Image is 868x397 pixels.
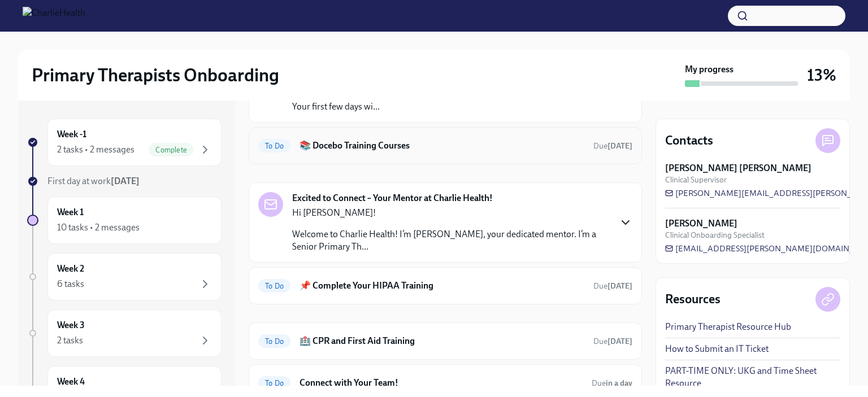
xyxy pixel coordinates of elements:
a: Week 110 tasks • 2 messages [27,197,222,244]
p: Your first few days wi... [292,101,540,113]
h6: 🏥 CPR and First Aid Training [300,335,584,347]
h6: Connect with Your Team! [300,377,583,389]
span: August 23rd, 2025 09:00 [593,336,632,347]
span: Clinical Onboarding Specialist [665,230,765,241]
span: To Do [258,379,290,387]
h6: 📚 Docebo Training Courses [300,139,584,152]
h6: Week 3 [57,319,85,331]
span: To Do [258,142,290,150]
span: August 15th, 2025 09:00 [592,378,632,389]
a: To Do📌 Complete Your HIPAA TrainingDue[DATE] [258,277,632,295]
span: Complete [149,146,194,154]
strong: Excited to Connect – Your Mentor at Charlie Health! [292,192,493,204]
a: Week 32 tasks [27,309,222,357]
div: 6 tasks [57,278,84,290]
a: Week -12 tasks • 2 messagesComplete [27,119,222,166]
strong: My progress [685,63,734,76]
strong: [PERSON_NAME] [PERSON_NAME] [665,162,811,174]
img: CharlieHealth [23,7,85,25]
a: Week 26 tasks [27,253,222,300]
h4: Contacts [665,132,713,149]
span: To Do [258,337,290,346]
h6: Week -1 [57,128,86,141]
strong: [DATE] [607,281,632,291]
strong: [DATE] [607,141,632,151]
p: Welcome to Charlie Health! I’m [PERSON_NAME], your dedicated mentor. I’m a Senior Primary Th... [292,228,610,253]
span: Due [593,337,632,346]
h6: 📌 Complete Your HIPAA Training [300,280,584,292]
h6: Week 2 [57,263,84,275]
h6: Week 4 [57,376,85,388]
h2: Primary Therapists Onboarding [32,64,279,86]
a: To Do🏥 CPR and First Aid TrainingDue[DATE] [258,332,632,350]
a: How to Submit an IT Ticket [665,343,769,355]
strong: [DATE] [607,337,632,346]
a: To DoConnect with Your Team!Duein a day [258,374,632,392]
a: PART-TIME ONLY: UKG and Time Sheet Resource [665,365,840,390]
div: 10 tasks • 2 messages [57,221,140,234]
div: 2 tasks [57,334,83,347]
a: To Do📚 Docebo Training CoursesDue[DATE] [258,137,632,155]
span: First day at work [47,176,140,186]
span: August 26th, 2025 09:00 [593,141,632,151]
h4: Resources [665,291,721,308]
a: First day at work[DATE] [27,175,222,187]
span: To Do [258,282,290,290]
strong: in a day [606,378,632,388]
h6: Week 1 [57,206,84,219]
p: Hi [PERSON_NAME]! [292,207,610,219]
span: August 13th, 2025 09:00 [593,281,632,291]
strong: [DATE] [111,176,140,186]
span: Due [593,281,632,291]
div: 2 tasks • 2 messages [57,143,134,156]
span: Clinical Supervisor [665,174,727,185]
strong: [PERSON_NAME] [665,217,737,230]
span: Due [593,141,632,151]
a: Primary Therapist Resource Hub [665,321,791,333]
h3: 13% [807,65,836,85]
span: Due [592,378,632,388]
